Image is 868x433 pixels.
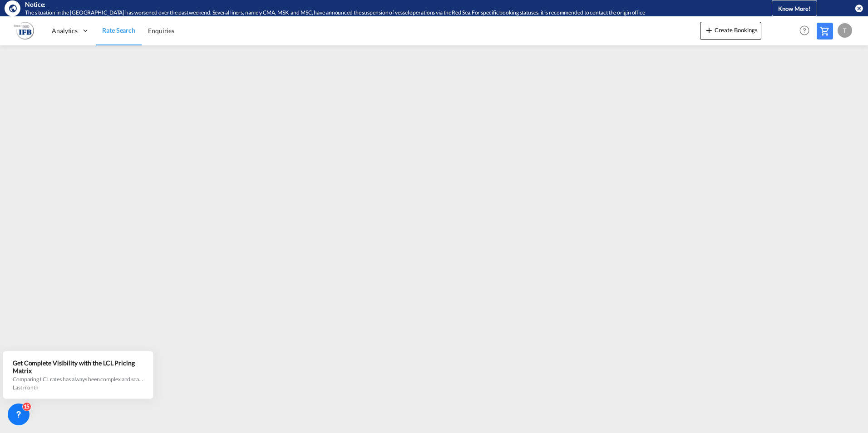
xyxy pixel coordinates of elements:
[52,26,78,35] span: Analytics
[45,16,96,45] div: Analytics
[14,20,34,41] img: b628ab10256c11eeb52753acbc15d091.png
[25,9,735,17] div: The situation in the Red Sea has worsened over the past weekend. Several liners, namely CMA, MSK,...
[148,27,174,34] span: Enquiries
[797,23,812,38] span: Help
[102,26,135,34] span: Rate Search
[854,4,863,13] button: icon-close-circle
[838,23,852,38] div: T
[700,22,761,40] button: icon-plus 400-fgCreate Bookings
[96,16,142,45] a: Rate Search
[704,25,715,35] md-icon: icon-plus 400-fg
[778,5,811,12] span: Know More!
[142,16,181,45] a: Enquiries
[8,4,17,13] md-icon: icon-earth
[797,23,817,39] div: Help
